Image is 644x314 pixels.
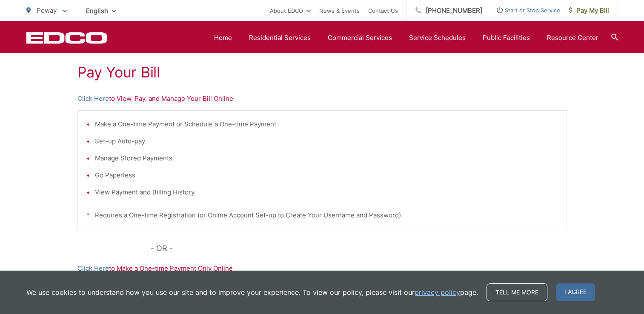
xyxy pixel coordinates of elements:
a: About EDCO [270,6,311,16]
a: Public Facilities [483,33,530,43]
li: Manage Stored Payments [95,153,558,163]
li: View Payment and Billing History [95,187,558,197]
a: Service Schedules [409,33,466,43]
p: We use cookies to understand how you use our site and to improve your experience. To view our pol... [26,287,478,297]
a: privacy policy [415,287,460,297]
p: to Make a One-time Payment Only Online [77,263,567,274]
li: Make a One-time Payment or Schedule a One-time Payment [95,119,558,129]
span: I agree [556,283,595,301]
li: Set-up Auto-pay [95,136,558,146]
p: to View, Pay, and Manage Your Bill Online [77,94,567,104]
span: Pay My Bill [569,6,609,16]
a: EDCD logo. Return to the homepage. [26,32,107,44]
a: News & Events [319,6,360,16]
p: - OR - [151,242,567,255]
span: English [80,3,123,18]
a: Residential Services [249,33,311,43]
a: Click Here [77,94,109,104]
a: Home [214,33,232,43]
li: Go Paperless [95,170,558,180]
span: Poway [37,6,57,14]
a: Resource Center [547,33,598,43]
h1: Pay Your Bill [77,64,567,81]
a: Contact Us [368,6,398,16]
a: Commercial Services [328,33,392,43]
a: Tell me more [487,283,547,301]
a: Click Here [77,263,109,274]
p: * Requires a One-time Registration (or Online Account Set-up to Create Your Username and Password) [86,210,558,220]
